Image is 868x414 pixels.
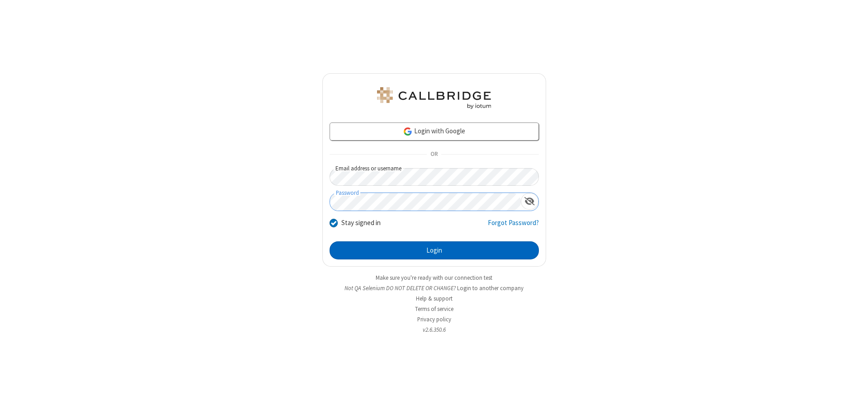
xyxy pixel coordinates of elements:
span: OR [427,148,441,161]
button: Login [330,241,539,259]
label: Stay signed in [341,218,381,228]
button: Login to another company [457,284,524,292]
li: v2.6.350.6 [322,325,546,334]
a: Login with Google [330,122,539,141]
a: Make sure you're ready with our connection test [376,274,492,282]
input: Password [330,193,521,211]
a: Privacy policy [417,315,451,323]
div: Show password [521,193,538,210]
img: QA Selenium DO NOT DELETE OR CHANGE [375,87,493,109]
a: Help & support [416,295,453,302]
img: google-icon.png [403,127,413,136]
input: Email address or username [330,168,539,186]
li: Not QA Selenium DO NOT DELETE OR CHANGE? [322,284,546,292]
a: Terms of service [415,305,453,313]
a: Forgot Password? [488,218,539,235]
